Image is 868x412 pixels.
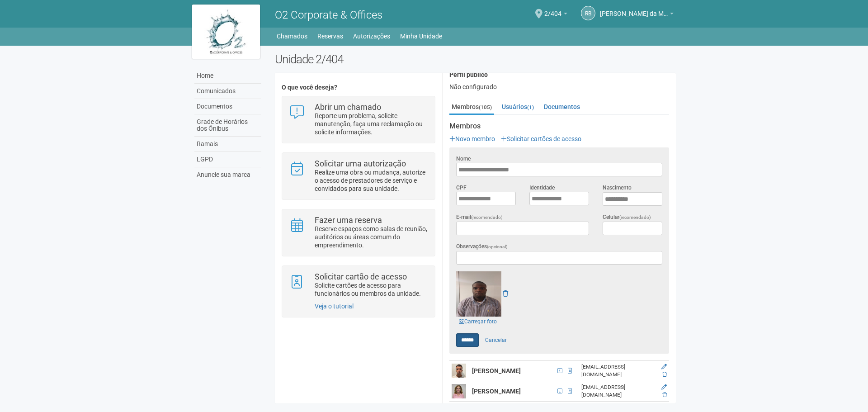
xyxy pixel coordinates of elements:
span: O2 Corporate & Offices [275,9,382,21]
a: Chamados [277,30,307,43]
label: E-mail [456,213,503,222]
strong: Solicitar uma autorização [315,159,406,168]
small: (105) [479,104,492,110]
p: Reporte um problema, solicite manutenção, faça uma reclamação ou solicite informações. [315,112,428,136]
a: Carregar foto [456,317,500,327]
a: Anuncie sua marca [194,167,261,182]
strong: [PERSON_NAME] [472,388,521,395]
strong: Solicitar cartão de acesso [315,272,407,281]
strong: Abrir um chamado [315,102,381,112]
a: [PERSON_NAME] da Motta Junior [600,11,674,19]
label: Identidade [529,184,555,192]
p: Solicite cartões de acesso para funcionários ou membros da unidade. [315,281,428,298]
a: Minha Unidade [400,30,442,43]
a: Editar membro [661,384,667,390]
a: Home [194,68,261,84]
a: Fazer uma reserva Reserve espaços como salas de reunião, auditórios ou áreas comum do empreendime... [289,216,428,249]
a: Novo membro [449,135,495,142]
img: user.png [452,384,466,398]
img: logo.jpg [192,5,260,59]
a: Veja o tutorial [315,303,354,310]
img: user.png [452,364,466,378]
a: Cancelar [480,333,512,347]
a: Excluir membro [662,371,667,378]
a: Solicitar cartão de acesso Solicite cartões de acesso para funcionários ou membros da unidade. [289,273,428,298]
span: (recomendado) [619,215,651,220]
h4: O que você deseja? [282,84,435,91]
strong: Membros [449,122,669,130]
a: Documentos [194,99,261,114]
label: Observações [456,242,508,251]
strong: [PERSON_NAME] [472,367,521,374]
div: [EMAIL_ADDRESS][DOMAIN_NAME] [581,363,655,379]
span: (recomendado) [471,215,503,220]
div: [EMAIL_ADDRESS][DOMAIN_NAME] [581,384,655,399]
a: Reservas [317,30,343,43]
a: Usuários(1) [500,100,536,114]
a: Autorizações [353,30,390,43]
a: Grade de Horários dos Ônibus [194,114,261,137]
h4: Perfil público [449,71,669,78]
strong: Fazer uma reserva [315,215,382,225]
a: Abrir um chamado Reporte um problema, solicite manutenção, faça uma reclamação ou solicite inform... [289,103,428,136]
label: Nome [456,155,471,163]
span: 2/404 [544,1,561,17]
p: Reserve espaços como salas de reunião, auditórios ou áreas comum do empreendimento. [315,225,428,249]
a: LGPD [194,152,261,167]
label: Nascimento [603,184,632,192]
label: CPF [456,184,467,192]
img: GetFile [456,271,501,317]
p: Realize uma obra ou mudança, autorize o acesso de prestadores de serviço e convidados para sua un... [315,168,428,193]
h2: Unidade 2/404 [275,52,676,66]
a: 2/404 [544,11,567,19]
span: (opcional) [487,244,508,249]
a: Ramais [194,137,261,152]
a: Comunicados [194,84,261,99]
a: Membros(105) [449,100,494,115]
span: Raul Barrozo da Motta Junior [600,1,668,17]
a: Documentos [542,100,582,114]
a: Excluir membro [662,392,667,398]
div: Não configurado [449,83,669,91]
a: Solicitar cartões de acesso [501,135,581,142]
label: Celular [603,213,651,222]
small: (1) [527,104,534,110]
a: Solicitar uma autorização Realize uma obra ou mudança, autorize o acesso de prestadores de serviç... [289,160,428,193]
a: Editar membro [661,364,667,370]
a: Remover [503,290,508,297]
a: RB [581,6,595,20]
